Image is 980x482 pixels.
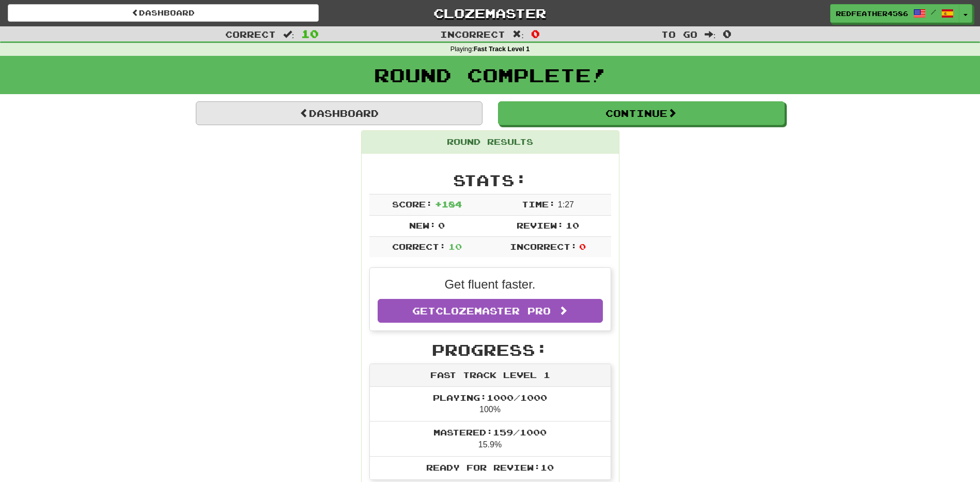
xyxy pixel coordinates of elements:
[558,200,574,209] span: 1 : 27
[517,220,564,230] span: Review:
[433,427,547,437] span: Mastered: 159 / 1000
[522,199,555,209] span: Time:
[836,9,908,18] span: RedFeather4586
[369,172,611,189] h2: Stats:
[579,242,586,251] span: 0
[705,30,716,39] span: :
[830,4,959,23] a: RedFeather4586 /
[8,4,319,22] a: Dashboard
[440,29,505,39] span: Incorrect
[661,29,697,39] span: To go
[448,242,462,251] span: 10
[512,30,524,39] span: :
[370,387,611,422] li: 100%
[409,220,436,230] span: New:
[334,4,645,22] a: Clozemaster
[474,46,530,53] strong: Fast Track Level 1
[301,27,319,40] span: 10
[392,199,432,209] span: Score:
[4,65,976,85] h1: Round Complete!
[435,199,462,209] span: + 184
[369,341,611,358] h2: Progress:
[433,393,547,402] span: Playing: 1000 / 1000
[225,29,276,39] span: Correct
[392,242,446,251] span: Correct:
[283,30,294,39] span: :
[196,101,483,125] a: Dashboard
[531,27,540,40] span: 0
[438,220,445,230] span: 0
[426,462,554,472] span: Ready for Review: 10
[378,276,603,293] p: Get fluent faster.
[370,364,611,387] div: Fast Track Level 1
[510,242,577,251] span: Incorrect:
[498,101,785,125] button: Continue
[362,131,619,154] div: Round Results
[370,421,611,457] li: 15.9%
[566,220,579,230] span: 10
[435,305,551,317] span: Clozemaster Pro
[378,299,603,323] a: GetClozemaster Pro
[931,8,936,16] span: /
[723,27,732,40] span: 0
